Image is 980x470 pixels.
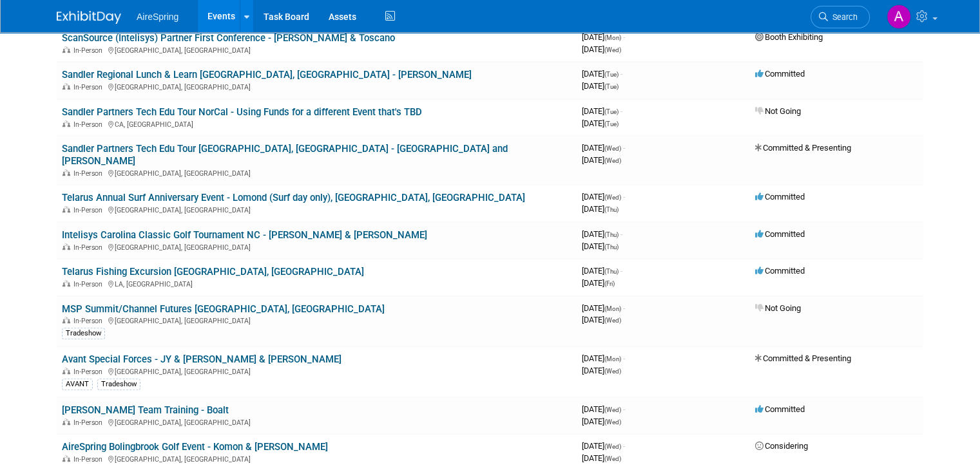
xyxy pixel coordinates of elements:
[62,206,70,212] img: In-Person Event
[604,71,619,78] span: (Tue)
[62,417,572,427] div: [GEOGRAPHIC_DATA], [GEOGRAPHIC_DATA]
[604,418,621,426] span: (Wed)
[62,315,572,325] div: [GEOGRAPHIC_DATA], [GEOGRAPHIC_DATA]
[582,266,622,276] span: [DATE]
[582,303,625,313] span: [DATE]
[582,32,625,42] span: [DATE]
[604,34,621,41] span: (Mon)
[73,46,106,55] span: In-Person
[620,229,622,239] span: -
[604,406,621,413] span: (Wed)
[62,243,70,250] img: In-Person Event
[604,231,619,238] span: (Thu)
[755,192,805,202] span: Committed
[623,404,625,414] span: -
[582,441,625,451] span: [DATE]
[62,46,70,53] img: In-Person Event
[62,167,572,178] div: [GEOGRAPHIC_DATA], [GEOGRAPHIC_DATA]
[755,353,851,363] span: Committed & Presenting
[604,83,619,90] span: (Tue)
[582,69,622,79] span: [DATE]
[62,32,395,44] a: ScanSource (Intelisys) Partner First Conference - [PERSON_NAME] & Toscano
[811,6,870,28] a: Search
[62,118,572,129] div: CA, [GEOGRAPHIC_DATA]
[604,243,619,250] span: (Thu)
[604,46,621,53] span: (Wed)
[582,81,619,91] span: [DATE]
[73,169,106,178] span: In-Person
[582,229,622,239] span: [DATE]
[582,143,625,153] span: [DATE]
[623,192,625,202] span: -
[62,303,385,315] a: MSP Summit/Channel Futures [GEOGRAPHIC_DATA], [GEOGRAPHIC_DATA]
[582,453,621,463] span: [DATE]
[755,441,808,451] span: Considering
[604,443,621,450] span: (Wed)
[620,106,622,116] span: -
[582,417,621,426] span: [DATE]
[582,241,619,251] span: [DATE]
[62,404,229,416] a: [PERSON_NAME] Team Training - Boalt
[62,368,70,374] img: In-Person Event
[62,241,572,252] div: [GEOGRAPHIC_DATA], [GEOGRAPHIC_DATA]
[755,266,805,276] span: Committed
[755,143,851,153] span: Committed & Presenting
[755,106,801,116] span: Not Going
[62,229,427,241] a: Intelisys Carolina Classic Golf Tournament NC - [PERSON_NAME] & [PERSON_NAME]
[73,206,106,214] span: In-Person
[582,404,625,414] span: [DATE]
[623,143,625,153] span: -
[97,379,140,390] div: Tradeshow
[62,44,572,55] div: [GEOGRAPHIC_DATA], [GEOGRAPHIC_DATA]
[604,145,621,152] span: (Wed)
[828,12,858,22] span: Search
[623,353,625,363] span: -
[62,453,572,464] div: [GEOGRAPHIC_DATA], [GEOGRAPHIC_DATA]
[73,317,106,325] span: In-Person
[755,32,823,42] span: Booth Exhibiting
[604,194,621,201] span: (Wed)
[62,204,572,214] div: [GEOGRAPHIC_DATA], [GEOGRAPHIC_DATA]
[62,169,70,176] img: In-Person Event
[62,278,572,288] div: LA, [GEOGRAPHIC_DATA]
[755,303,801,313] span: Not Going
[582,44,621,54] span: [DATE]
[582,204,619,214] span: [DATE]
[62,418,70,425] img: In-Person Event
[62,280,70,287] img: In-Person Event
[623,303,625,313] span: -
[62,192,525,203] a: Telarus Annual Surf Anniversary Event - Lomond (Surf day only), [GEOGRAPHIC_DATA], [GEOGRAPHIC_DATA]
[62,143,508,167] a: Sandler Partners Tech Edu Tour [GEOGRAPHIC_DATA], [GEOGRAPHIC_DATA] - [GEOGRAPHIC_DATA] and [PERS...
[62,266,364,277] a: Telarus Fishing Excursion [GEOGRAPHIC_DATA], [GEOGRAPHIC_DATA]
[73,280,106,288] span: In-Person
[62,81,572,91] div: [GEOGRAPHIC_DATA], [GEOGRAPHIC_DATA]
[62,441,328,453] a: AireSpring Bolingbrook Golf Event - Komon & [PERSON_NAME]
[604,317,621,324] span: (Wed)
[582,155,621,165] span: [DATE]
[604,120,619,127] span: (Tue)
[620,266,622,276] span: -
[623,32,625,42] span: -
[604,268,619,275] span: (Thu)
[582,278,615,288] span: [DATE]
[62,366,572,376] div: [GEOGRAPHIC_DATA], [GEOGRAPHIC_DATA]
[755,229,805,239] span: Committed
[582,118,619,128] span: [DATE]
[62,379,93,390] div: AVANT
[582,192,625,202] span: [DATE]
[582,366,621,375] span: [DATE]
[582,353,625,363] span: [DATE]
[62,317,70,323] img: In-Person Event
[62,106,422,118] a: Sandler Partners Tech Edu Tour NorCal - Using Funds for a different Event that's TBD
[62,353,341,365] a: Avant Special Forces - JY & [PERSON_NAME] & [PERSON_NAME]
[755,404,805,414] span: Committed
[623,441,625,451] span: -
[582,106,622,116] span: [DATE]
[604,455,621,462] span: (Wed)
[604,157,621,164] span: (Wed)
[73,120,106,129] span: In-Person
[62,69,472,80] a: Sandler Regional Lunch & Learn [GEOGRAPHIC_DATA], [GEOGRAPHIC_DATA] - [PERSON_NAME]
[137,12,178,22] span: AireSpring
[604,368,621,375] span: (Wed)
[73,418,106,427] span: In-Person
